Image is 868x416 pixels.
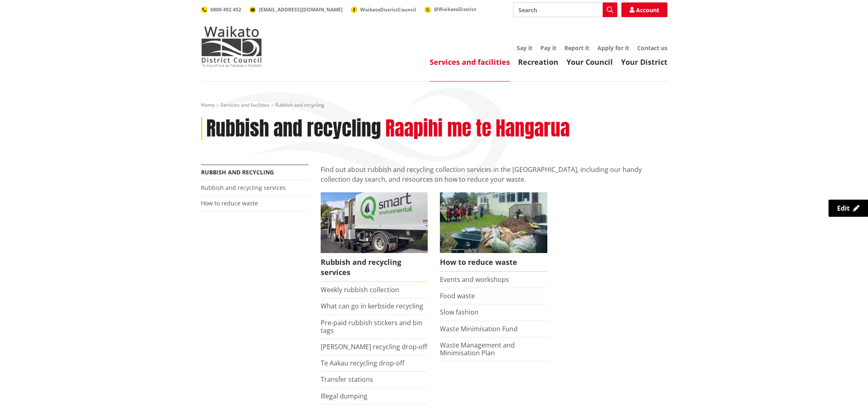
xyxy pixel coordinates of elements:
a: WaikatoDistrictCouncil [351,6,416,13]
a: Say it [517,44,532,52]
a: Rubbish and recycling [201,168,274,176]
a: Weekly rubbish collection [321,285,399,294]
a: Te Aakau recycling drop-off [321,359,404,368]
a: Food waste [440,291,475,300]
a: [EMAIL_ADDRESS][DOMAIN_NAME] [249,6,343,13]
a: Edit [829,200,868,217]
a: 0800 492 452 [201,6,241,13]
p: Find out about rubbish and recycling collection services in the [GEOGRAPHIC_DATA], including our ... [321,165,667,184]
a: Slow fashion [440,308,479,317]
a: Rubbish and recycling services [201,184,286,191]
h2: Raapihi me te Hangarua [385,117,570,141]
a: Recreation [518,57,558,67]
a: Waste Management and Minimisation Plan [440,341,515,357]
a: Your Council [566,57,613,67]
a: Events and workshops [440,275,509,284]
img: Rubbish and recycling services [321,192,428,253]
a: Contact us [637,44,667,52]
a: Pre-paid rubbish stickers and bin tags [321,318,422,335]
img: Reducing waste [440,192,547,253]
a: Your District [621,57,667,67]
span: Edit [837,204,850,213]
a: Services and facilities [430,57,510,67]
a: Home [201,101,215,108]
a: Pay it [540,44,556,52]
a: Services and facilities [221,101,269,108]
span: Rubbish and recycling services [321,253,428,282]
img: Waikato District Council - Te Kaunihera aa Takiwaa o Waikato [201,26,262,67]
a: How to reduce waste [440,192,547,272]
span: Rubbish and recycling [275,101,324,108]
a: Account [621,2,667,17]
span: [EMAIL_ADDRESS][DOMAIN_NAME] [259,6,343,13]
span: 0800 492 452 [210,6,241,13]
input: Search input [513,2,617,17]
span: WaikatoDistrictCouncil [360,6,416,13]
span: @WaikatoDistrict [434,6,476,13]
nav: breadcrumb [201,102,667,109]
a: Report it [564,44,589,52]
a: Apply for it [597,44,629,52]
a: [PERSON_NAME] recycling drop-off [321,342,427,351]
a: What can go in kerbside recycling [321,302,423,310]
span: How to reduce waste [440,253,547,272]
h1: Rubbish and recycling [206,117,381,141]
a: How to reduce waste [201,199,258,207]
a: Transfer stations [321,375,373,384]
a: Illegal dumping [321,392,367,401]
a: Waste Minimisation Fund [440,324,518,333]
a: Rubbish and recycling services [321,192,428,282]
a: @WaikatoDistrict [424,6,476,13]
